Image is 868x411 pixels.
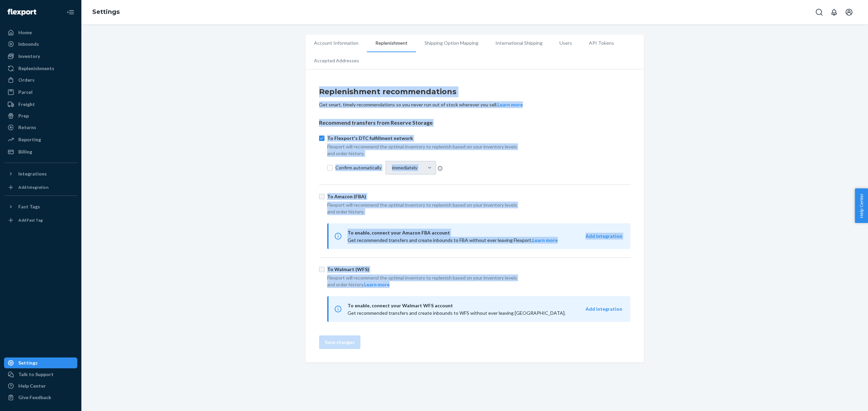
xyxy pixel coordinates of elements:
[18,29,32,36] div: Home
[348,310,566,316] span: Get recommended transfers and create inbounds to WFS without ever leaving [GEOGRAPHIC_DATA].
[319,136,324,141] input: To Flexport's DTC fulfillment network
[4,110,77,121] a: Prep
[4,215,77,226] a: Add Fast Tag
[18,148,32,155] div: Billing
[18,89,33,96] div: Parcel
[7,9,36,16] img: Flexport logo
[364,281,390,288] button: Learn more
[335,164,381,171] span: Confirm automatically
[18,112,29,119] div: Prep
[18,136,41,143] div: Reporting
[18,359,38,366] div: Settings
[4,146,77,157] a: Billing
[827,5,841,19] button: Open notifications
[327,266,630,273] span: To Walmart (WFS)
[551,35,580,52] li: Users
[327,143,517,157] p: Flexport will recommend the optimal inventory to replenish based on your inventory levels and ord...
[4,201,77,212] button: Fast Tags
[18,184,48,190] div: Add Integration
[348,229,586,237] span: To enable, connect your Amazon FBA account
[4,182,77,193] a: Add Integration
[18,371,54,378] div: Talk to Support
[4,369,77,380] a: Talk to Support
[327,165,333,170] input: Confirm automatically
[4,168,77,179] button: Integrations
[18,203,40,210] div: Fast Tags
[4,51,77,62] a: Inventory
[812,5,826,19] button: Open Search Box
[4,39,77,49] a: Inbounds
[18,101,35,108] div: Freight
[18,124,36,131] div: Returns
[319,194,324,199] input: To Amazon (FBA)
[487,35,551,52] li: International Shipping
[327,135,630,142] span: To Flexport's DTC fulfillment network
[319,335,360,349] button: Save changes
[4,381,77,391] a: Help Center
[305,52,368,69] li: Accepted Addresses
[305,35,367,52] li: Account Information
[18,217,43,223] div: Add Fast Tag
[4,87,77,98] a: Parcel
[64,5,77,19] button: Close Navigation
[18,394,51,401] div: Give Feedback
[367,35,416,52] li: Replenishment
[319,267,324,272] input: To Walmart (WFS)
[348,237,558,243] span: Get recommended transfers and create inbounds to FBA without ever leaving Flexport.
[586,306,622,312] a: Add integration
[4,357,77,368] a: Settings
[4,75,77,85] a: Orders
[87,2,125,22] ol: breadcrumbs
[4,99,77,110] a: Freight
[855,188,868,223] button: Help Center
[4,27,77,38] a: Home
[319,86,630,97] h1: Replenishment recommendations
[532,237,558,244] button: Learn more
[319,119,630,127] p: Recommend transfers from Reserve Storage
[92,8,120,16] a: Settings
[586,233,622,239] a: Add integration
[18,170,47,177] div: Integrations
[4,63,77,74] a: Replenishments
[18,77,35,83] div: Orders
[4,392,77,403] button: Give Feedback
[348,302,586,310] span: To enable, connect your Walmart WFS account
[416,35,487,52] li: Shipping Option Mapping
[4,122,77,133] a: Returns
[580,35,623,52] li: API Tokens
[497,101,523,108] button: Learn more
[319,101,630,114] div: Get smart, timely recommendations so you never run out of stock wherever you sell.
[327,202,517,215] p: Flexport will recommend the optimal inventory to replenish based on your inventory levels and ord...
[18,383,46,389] div: Help Center
[842,5,856,19] button: Open account menu
[327,193,630,200] span: To Amazon (FBA)
[18,53,40,60] div: Inventory
[18,65,54,72] div: Replenishments
[18,41,39,47] div: Inbounds
[327,274,517,288] p: Flexport will recommend the optimal inventory to replenish based on your inventory levels and ord...
[4,134,77,145] a: Reporting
